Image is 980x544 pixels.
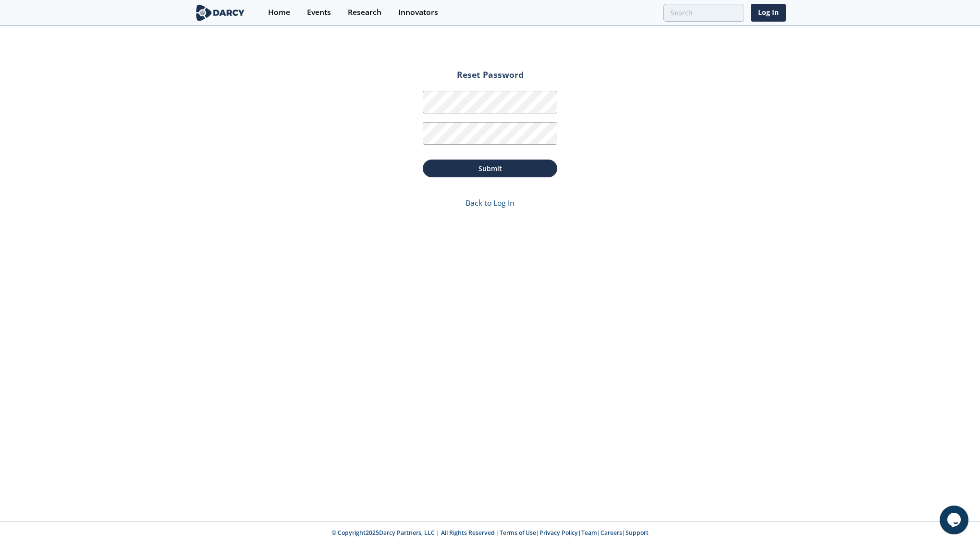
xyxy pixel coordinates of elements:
[600,529,622,537] a: Careers
[423,160,557,177] button: Submit
[398,9,438,16] div: Innovators
[423,71,557,86] h2: Reset Password
[539,529,578,537] a: Privacy Policy
[625,529,649,537] a: Support
[663,4,744,22] input: Advanced Search
[751,4,786,22] a: Log In
[541,97,552,108] keeper-lock: Open Keeper Popup
[465,198,514,208] a: Back to Log In
[268,9,290,16] div: Home
[348,9,381,16] div: Research
[500,529,536,537] a: Terms of Use
[940,506,970,534] iframe: chat widget
[581,529,597,537] a: Team
[135,529,845,537] p: © Copyright 2025 Darcy Partners, LLC | All Rights Reserved | | | | |
[307,9,331,16] div: Events
[194,4,246,21] img: logo-wide.svg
